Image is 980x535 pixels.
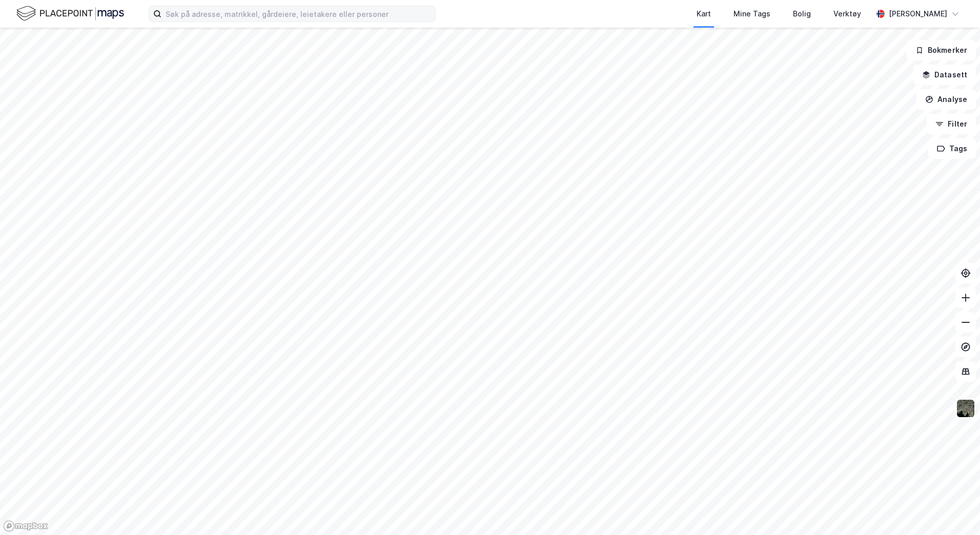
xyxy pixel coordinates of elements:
div: Verktøy [833,8,861,20]
div: Kontrollprogram for chat [929,486,980,535]
div: Bolig [793,8,811,20]
iframe: Chat Widget [929,486,980,535]
div: [PERSON_NAME] [889,8,947,20]
input: Søk på adresse, matrikkel, gårdeiere, leietakere eller personer [161,6,435,22]
div: Mine Tags [733,8,770,20]
div: Kart [697,8,711,20]
img: logo.f888ab2527a4732fd821a326f86c7f29.svg [16,5,124,23]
